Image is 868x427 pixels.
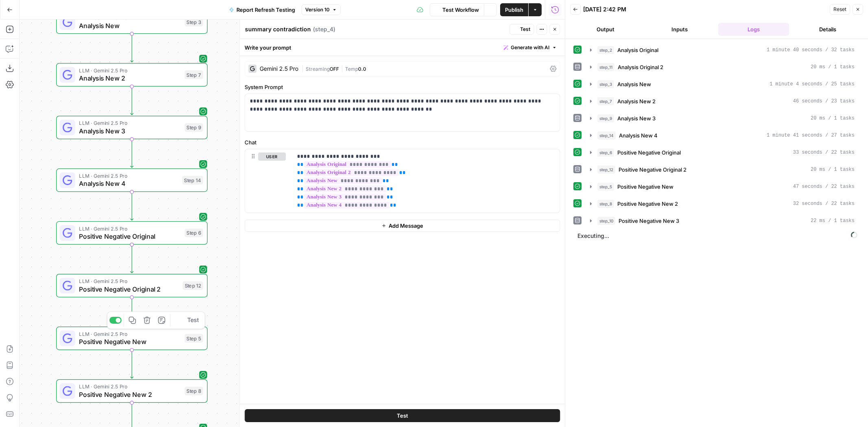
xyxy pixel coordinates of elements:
span: Analysis New 3 [79,126,181,136]
div: LLM · Gemini 2.5 ProAnalysis New 3Step 9 [56,116,208,139]
span: Test [520,26,530,33]
div: LLM · Gemini 2.5 ProPositive Negative Original 2Step 12 [56,274,208,297]
button: 33 seconds / 22 tasks [585,146,859,159]
span: Publish [505,6,523,14]
span: Test [397,412,408,420]
span: step_6 [597,148,614,157]
span: Executing... [575,229,860,242]
span: step_14 [597,131,616,139]
span: Analysis Original [617,46,658,54]
div: LLM · Gemini 2.5 ProAnalysis New 2Step 7 [56,63,208,87]
label: Chat [245,138,560,146]
span: 20 ms / 1 tasks [811,115,855,122]
span: Positive Negative New 2 [617,200,678,208]
button: Inputs [644,23,715,36]
div: LLM · Gemini 2.5 ProAnalysis New 4Step 14 [56,168,208,192]
span: 32 seconds / 22 tasks [793,200,855,207]
span: Report Refresh Testing [236,6,295,14]
button: Test [245,409,560,422]
span: step_10 [597,217,615,225]
span: Positive Negative Original 2 [79,284,179,294]
span: Analysis New 2 [79,73,181,83]
button: Logs [718,23,789,36]
button: Version 10 [302,4,341,15]
span: 1 minute 41 seconds / 27 tasks [767,132,855,139]
span: 46 seconds / 23 tasks [793,98,855,105]
span: LLM · Gemini 2.5 Pro [79,277,179,285]
span: 1 minute 4 seconds / 25 tasks [770,81,855,88]
button: 32 seconds / 22 tasks [585,197,859,210]
span: Reset [833,6,846,13]
button: Publish [500,3,528,16]
div: LLM · Gemini 2.5 ProPositive Negative NewStep 5Test [56,327,208,350]
div: Gemini 2.5 Pro [260,66,298,72]
span: step_11 [597,63,614,71]
span: LLM · Gemini 2.5 Pro [79,66,181,74]
span: Positive Negative New 2 [79,390,181,399]
g: Edge from step_3 to step_7 [130,33,133,62]
span: Analysis New 4 [619,131,658,139]
span: step_2 [597,46,614,54]
span: Temp [345,66,358,72]
label: System Prompt [245,83,560,91]
button: Details [792,23,863,36]
div: Step 12 [183,281,203,290]
button: 20 ms / 1 tasks [585,163,859,176]
div: Step 8 [185,387,203,396]
g: Edge from step_7 to step_9 [130,86,133,115]
span: LLM · Gemini 2.5 Pro [79,383,181,390]
span: Version 10 [305,6,330,13]
span: step_7 [597,97,614,105]
span: Streaming [306,66,330,72]
button: Add Message [245,220,560,232]
span: step_3 [597,80,614,88]
span: step_5 [597,183,614,191]
div: LLM · Gemini 2.5 ProPositive Negative New 2Step 8 [56,379,208,403]
button: 1 minute 41 seconds / 27 tasks [585,129,859,142]
span: OFF [330,66,339,72]
div: Step 5 [185,334,203,343]
span: LLM · Gemini 2.5 Pro [79,224,181,232]
div: Step 3 [185,17,203,26]
textarea: summary contradiction [245,25,311,33]
div: LLM · Gemini 2.5 ProAnalysis NewStep 3 [56,10,208,34]
span: Positive Negative Original 2 [619,166,687,174]
button: 20 ms / 1 tasks [585,112,859,125]
div: user [245,149,286,213]
div: Step 7 [185,70,203,79]
span: Analysis New [617,80,651,88]
span: 1 minute 40 seconds / 32 tasks [767,46,855,54]
span: Positive Negative New [79,337,181,346]
div: Step 6 [185,229,203,237]
button: 47 seconds / 22 tasks [585,180,859,193]
span: 20 ms / 1 tasks [811,166,855,173]
div: Write your prompt [240,39,565,56]
span: Positive Negative New 3 [619,217,679,225]
span: Analysis Original 2 [618,63,663,71]
span: Generate with AI [511,44,549,51]
span: | [302,64,306,72]
div: LLM · Gemini 2.5 ProPositive Negative OriginalStep 6 [56,221,208,245]
button: Output [570,23,641,36]
span: Analysis New 4 [79,179,178,188]
span: Test Workflow [442,6,479,14]
span: 20 ms / 1 tasks [811,63,855,71]
g: Edge from step_9 to step_14 [130,139,133,168]
span: step_9 [597,114,614,122]
span: LLM · Gemini 2.5 Pro [79,330,181,338]
button: Test Workflow [430,3,484,16]
span: 33 seconds / 22 tasks [793,149,855,156]
span: Positive Negative Original [79,231,181,241]
div: Step 9 [185,123,203,132]
span: ( step_4 ) [313,25,335,33]
button: Generate with AI [500,42,560,53]
g: Edge from step_6 to step_12 [130,244,133,273]
span: Positive Negative New [617,183,673,191]
span: | [339,64,345,72]
button: Report Refresh Testing [224,3,300,16]
span: Positive Negative Original [617,148,681,157]
span: Analysis New 2 [617,97,656,105]
span: step_8 [597,200,614,208]
button: user [258,152,286,161]
span: step_12 [597,166,615,174]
